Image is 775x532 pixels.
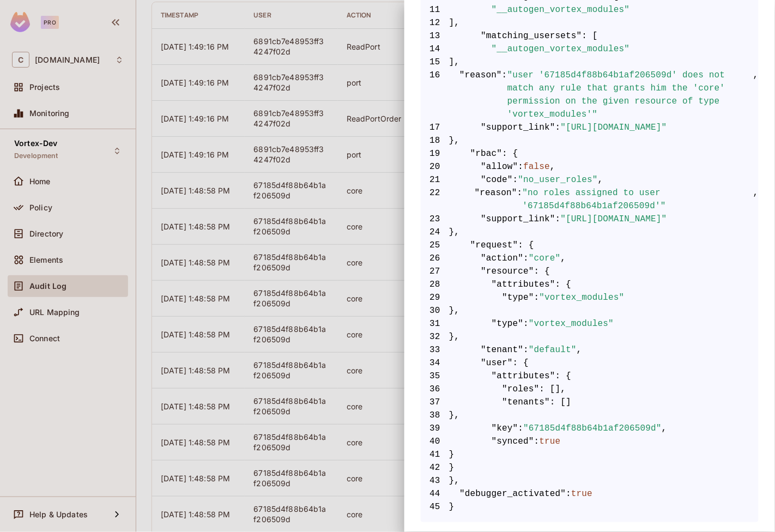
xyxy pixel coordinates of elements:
[481,160,518,173] span: "allow"
[421,56,759,69] span: ],
[492,317,524,330] span: "type"
[534,291,540,304] span: :
[421,448,449,461] span: 41
[524,317,529,330] span: :
[524,422,662,435] span: "67185d4f88b64b1af206509d"
[459,69,502,121] span: "reason"
[470,147,502,160] span: "rbac"
[582,29,598,43] span: : [
[421,461,759,474] span: }
[421,278,449,291] span: 28
[421,134,759,147] span: },
[517,186,523,213] span: :
[753,69,759,121] span: ,
[421,500,759,513] span: }
[555,278,571,291] span: : {
[475,186,517,213] span: "reason"
[421,69,449,121] span: 16
[492,43,630,56] span: "__autogen_vortex_modules"
[470,239,518,252] span: "request"
[524,160,550,173] span: false
[421,409,759,422] span: },
[550,160,555,173] span: ,
[421,213,449,226] span: 23
[518,160,524,173] span: :
[421,16,759,29] span: ],
[753,186,759,213] span: ,
[421,343,449,356] span: 33
[561,121,667,134] span: "[URL][DOMAIN_NAME]"
[566,487,572,500] span: :
[421,500,449,513] span: 45
[492,278,555,291] span: "attributes"
[540,383,566,396] span: : [],
[529,317,614,330] span: "vortex_modules"
[421,43,449,56] span: 14
[421,226,759,239] span: },
[534,435,540,448] span: :
[421,265,449,278] span: 27
[421,304,759,317] span: },
[492,3,630,16] span: "__autogen_vortex_modules"
[534,265,550,278] span: : {
[492,422,518,435] span: "key"
[421,330,449,343] span: 32
[481,343,524,356] span: "tenant"
[518,239,534,252] span: : {
[577,343,582,356] span: ,
[421,304,449,317] span: 30
[421,474,449,487] span: 43
[421,252,449,265] span: 26
[421,487,449,500] span: 44
[555,213,561,226] span: :
[524,343,529,356] span: :
[502,396,550,409] span: "tenants"
[555,370,571,383] span: : {
[529,252,561,265] span: "core"
[524,252,529,265] span: :
[421,448,759,461] span: }
[662,422,667,435] span: ,
[523,186,753,213] span: "no roles assigned to user '67185d4f88b64b1af206509d'"
[492,435,534,448] span: "synced"
[481,213,556,226] span: "support_link"
[502,383,540,396] span: "roles"
[421,474,759,487] span: },
[421,226,449,239] span: 24
[502,69,507,121] span: :
[421,370,449,383] span: 35
[561,213,667,226] span: "[URL][DOMAIN_NAME]"
[421,56,449,69] span: 15
[421,291,449,304] span: 29
[502,291,535,304] span: "type"
[550,396,571,409] span: : []
[513,356,529,370] span: : {
[481,29,582,43] span: "matching_usersets"
[518,173,598,186] span: "no_user_roles"
[481,356,513,370] span: "user"
[421,422,449,435] span: 39
[481,121,556,134] span: "support_link"
[421,396,449,409] span: 37
[421,121,449,134] span: 17
[502,147,518,160] span: : {
[481,265,535,278] span: "resource"
[421,16,449,29] span: 12
[421,435,449,448] span: 40
[421,239,449,252] span: 25
[540,435,561,448] span: true
[529,343,577,356] span: "default"
[421,186,449,213] span: 22
[481,252,524,265] span: "action"
[421,317,449,330] span: 31
[421,147,449,160] span: 19
[421,330,759,343] span: },
[513,173,518,186] span: :
[540,291,625,304] span: "vortex_modules"
[421,409,449,422] span: 38
[421,134,449,147] span: 18
[598,173,603,186] span: ,
[421,383,449,396] span: 36
[518,422,524,435] span: :
[571,487,592,500] span: true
